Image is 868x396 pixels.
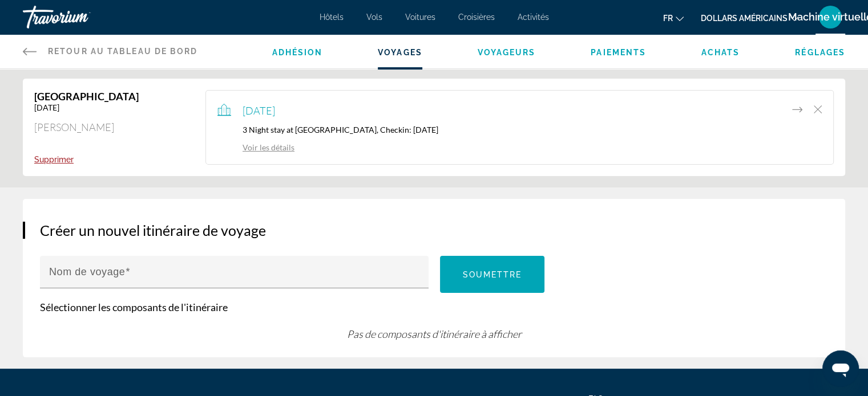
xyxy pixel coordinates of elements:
a: Réglages [795,48,845,57]
span: Retour au tableau de bord [48,47,198,56]
div: Pas de composants d'itinéraire à afficher [40,328,828,340]
a: [GEOGRAPHIC_DATA] [34,90,139,103]
button: Menu utilisateur [815,5,845,29]
a: Croisières [458,13,495,22]
button: Soumettre [440,256,545,293]
a: Achats [701,48,740,57]
a: Voyageurs [478,48,536,57]
button: Remove item from trip [814,102,822,119]
a: Voir les détails [217,142,294,152]
a: Retour au tableau de bord [23,34,198,68]
font: dollars américains [701,14,788,23]
font: fr [663,14,673,23]
span: [DATE] [243,104,275,117]
a: Travorium [23,2,137,32]
span: Supprimer [34,155,74,164]
h3: Créer un nouvel itinéraire de voyage [40,222,828,239]
iframe: Bouton de lancement de la fenêtre de messagerie [822,350,859,387]
a: Adhésion [272,48,323,57]
a: Voyages [378,48,422,57]
p: [DATE] [34,103,194,112]
button: Move item to another trip [792,102,802,119]
a: Vols [366,13,382,22]
a: Paiements [591,48,646,57]
mat-label: Nom de voyage [49,266,125,277]
p: [PERSON_NAME] [34,121,194,133]
a: Hôtels [320,13,344,22]
button: Supprimer [34,154,74,165]
a: Voitures [405,13,435,22]
button: Changer de langue [663,10,684,26]
p: Sélectionner les composants de l'itinéraire [40,301,828,313]
p: 3 Night stay at [GEOGRAPHIC_DATA], Checkin: [DATE] [217,125,822,134]
span: Soumettre [463,270,522,279]
a: Activités [518,13,549,22]
button: Changer de devise [701,10,798,26]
